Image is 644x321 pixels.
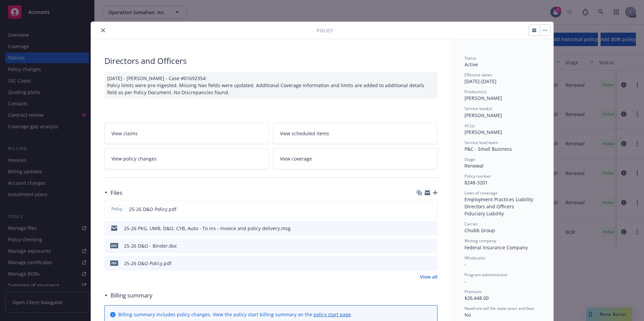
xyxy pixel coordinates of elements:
span: Renewal [464,163,484,169]
button: close [99,26,107,34]
span: Program administrator [464,272,508,278]
button: preview file [429,260,435,267]
span: Policy [317,27,333,34]
div: Employment Practices Liability [464,196,540,203]
span: View policy changes [111,155,157,162]
button: preview file [428,206,434,213]
div: [DATE] - [PERSON_NAME] - Case #01692354: Policy limits were pre-ingested. Missing Nav fields were... [104,72,438,99]
span: $26,448.00 [464,295,489,301]
span: AC(s) [464,123,475,129]
button: preview file [429,225,435,232]
div: Fiduciary Liability [464,210,540,217]
span: Service lead team [464,140,498,145]
a: View all [420,273,438,280]
div: Billing summary [104,291,153,300]
span: Producer(s) [464,89,486,95]
span: [PERSON_NAME] [464,95,502,101]
button: download file [418,242,423,249]
span: Stage [464,156,475,162]
span: Effective dates [464,72,492,78]
span: - [464,261,466,267]
span: - [464,278,466,284]
span: Policy [110,206,124,212]
span: No [464,312,471,318]
span: [PERSON_NAME] [464,129,502,135]
div: [DATE] - [DATE] [464,72,540,85]
span: pdf [110,260,118,265]
h3: Billing summary [110,291,153,300]
span: View scheduled items [280,130,329,137]
a: View coverage [273,148,438,169]
span: Lines of coverage [464,190,497,196]
span: Status [464,55,476,61]
span: View claims [111,130,138,137]
span: Federal Insurance Company [464,244,528,251]
div: Directors and Officers [464,203,540,210]
span: 8248-3201 [464,179,488,186]
span: P&C - Small Business [464,146,512,152]
a: View scheduled items [273,123,438,144]
span: Policy number [464,173,491,179]
div: Directors and Officers [104,55,438,67]
button: preview file [429,242,435,249]
span: Newfront will file state taxes and fees [464,306,535,311]
span: Active [464,61,478,68]
span: [PERSON_NAME] [464,112,502,118]
div: Billing summary includes policy changes. View the policy start billing summary on the . [118,311,352,318]
span: 25-26 D&O Policy.pdf [129,206,176,213]
span: Wholesaler [464,255,486,261]
button: download file [418,225,423,232]
a: View claims [104,123,269,144]
div: 25-26 D&O Policy.pdf [124,260,171,267]
span: View coverage [280,155,312,162]
a: View policy changes [104,148,269,169]
span: Premium [464,289,482,294]
span: Carrier [464,221,478,227]
div: 25-26 PKG, UMB, D&O, CYB, Auto - To ins - Invoice and policy delivery.msg [124,225,291,232]
span: Service lead(s) [464,106,492,111]
span: Chubb Group [464,227,495,234]
span: doc [110,243,118,248]
span: Writing company [464,238,496,244]
div: Files [104,188,122,197]
div: 25-26 D&O - Binder.doc [124,242,177,249]
button: download file [418,260,423,267]
button: download file [418,206,423,213]
a: policy start page [314,311,351,318]
h3: Files [110,188,122,197]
